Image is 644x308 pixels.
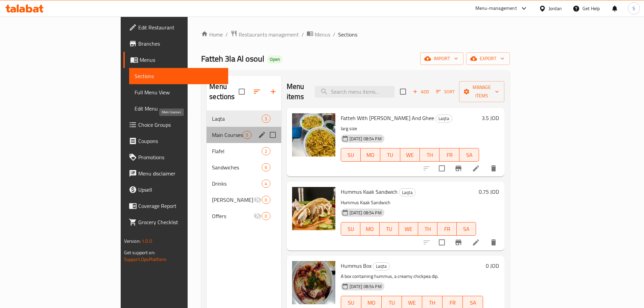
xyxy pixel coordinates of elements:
[400,148,420,162] button: WE
[212,163,262,171] span: Sandwiches
[341,113,434,123] span: Fatteh With [PERSON_NAME] And Ghee
[123,198,228,214] a: Coverage Report
[231,30,299,39] a: Restaurants management
[123,19,228,35] a: Edit Restaurant
[138,202,223,210] span: Coverage Report
[124,248,155,257] span: Get support on:
[383,150,397,160] span: TU
[207,108,281,227] nav: Menu sections
[396,85,410,99] span: Select section
[138,40,223,48] span: Branches
[405,298,420,308] span: WE
[302,30,304,39] li: /
[135,72,223,80] span: Sections
[423,150,437,160] span: TH
[421,224,435,234] span: TH
[235,85,249,99] span: Select all sections
[384,298,399,308] span: TU
[450,234,467,251] button: Branch-specific-item
[373,262,390,270] div: Laqta
[485,160,502,176] button: delete
[410,87,432,97] button: Add
[464,83,499,100] span: Manage items
[432,87,459,97] span: Sort items
[380,222,399,236] button: TU
[138,218,223,226] span: Grocery Checklist
[361,148,380,162] button: MO
[138,121,223,129] span: Choice Groups
[201,51,264,66] span: Fatteh 3la Al osoul
[267,56,283,62] span: Open
[459,81,504,102] button: Manage items
[287,81,307,102] h2: Menu items
[382,224,396,234] span: TU
[435,115,452,123] div: Laqta
[292,261,335,304] img: Hummus Box
[307,30,330,39] a: Menus
[435,161,449,175] span: Select to update
[437,222,457,236] button: FR
[482,113,499,123] h6: 3.5 JOD
[363,224,377,234] span: MO
[373,262,389,270] span: Laqta
[243,132,251,138] span: 5
[344,150,358,160] span: SU
[124,237,141,245] span: Version:
[243,131,251,139] div: items
[412,88,430,96] span: Add
[486,261,499,270] h6: 0 JOD
[315,30,330,39] span: Menus
[201,30,510,39] nav: breadcrumb
[439,148,459,162] button: FR
[479,187,499,196] h6: 0.75 JOD
[333,30,335,39] li: /
[212,131,243,139] span: Main Courses
[257,130,267,140] button: edit
[420,148,439,162] button: TH
[472,54,504,63] span: export
[207,159,281,175] div: Sandwiches6
[207,143,281,159] div: Flafel2
[123,117,228,133] a: Choice Groups
[212,115,262,123] span: Laqta
[399,189,415,196] span: Laqta
[472,238,480,246] a: Edit menu item
[341,187,398,197] span: Hummus Kaak Sandwich
[338,30,357,39] span: Sections
[262,180,270,188] div: items
[445,298,460,308] span: FR
[442,150,456,160] span: FR
[262,212,270,220] div: items
[212,212,254,220] span: Offers
[485,234,502,251] button: delete
[364,298,379,308] span: MO
[466,298,480,308] span: SA
[262,181,270,187] span: 4
[138,137,223,145] span: Coupons
[138,153,223,161] span: Promotions
[135,88,223,96] span: Full Menu View
[262,116,270,122] span: 3
[399,188,416,196] div: Laqta
[341,272,483,281] p: A box containing hummus, a creamy chickpea dip.
[135,104,223,113] span: Edit Menu
[462,150,476,160] span: SA
[341,261,372,271] span: Hummus Box
[123,35,228,52] a: Branches
[207,127,281,143] div: Main Courses5edit
[262,163,270,171] div: items
[434,87,456,97] button: Sort
[425,298,440,308] span: TH
[138,186,223,194] span: Upsell
[212,196,254,204] div: Dora kasat
[315,86,395,98] input: search
[399,222,418,236] button: WE
[347,210,384,216] span: [DATE] 08:54 PM
[207,175,281,192] div: Drinks4
[212,180,262,188] span: Drinks
[239,30,299,39] span: Restaurants management
[347,283,384,290] span: [DATE] 08:54 PM
[207,192,281,208] div: [PERSON_NAME]0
